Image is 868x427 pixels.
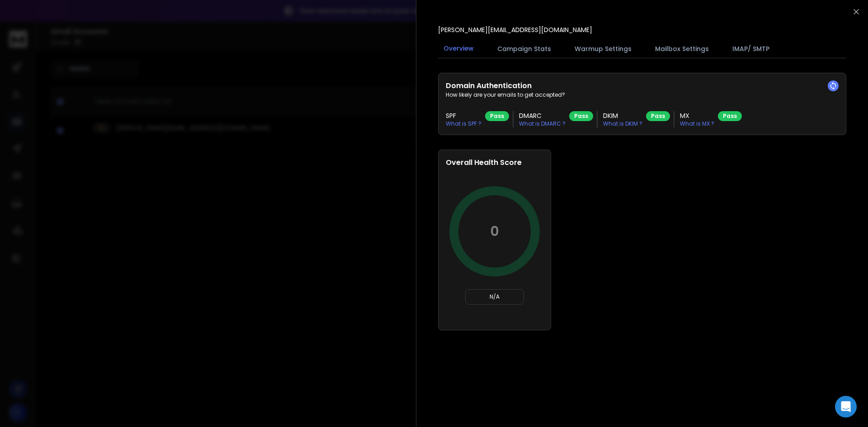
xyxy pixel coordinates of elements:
button: Mailbox Settings [650,39,714,59]
button: IMAP/ SMTP [727,39,775,59]
h2: Overall Health Score [446,157,543,168]
h3: DMARC [519,111,566,120]
p: What is DMARC ? [519,120,566,127]
div: Open Intercom Messenger [835,396,857,418]
div: Pass [485,111,509,121]
p: What is MX ? [680,120,714,127]
p: 0 [490,223,499,239]
h3: SPF [446,111,481,120]
button: Campaign Stats [492,39,557,59]
p: What is SPF ? [446,120,481,127]
button: Overview [438,38,479,59]
h3: DKIM [603,111,642,120]
div: Pass [569,111,593,121]
p: [PERSON_NAME][EMAIL_ADDRESS][DOMAIN_NAME] [438,25,592,34]
div: Pass [718,111,742,121]
h3: MX [680,111,714,120]
button: Warmup Settings [569,39,637,59]
p: How likely are your emails to get accepted? [446,91,839,99]
h2: Domain Authentication [446,80,839,91]
p: N/A [469,293,520,300]
div: Pass [646,111,670,121]
p: What is DKIM ? [603,120,642,127]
